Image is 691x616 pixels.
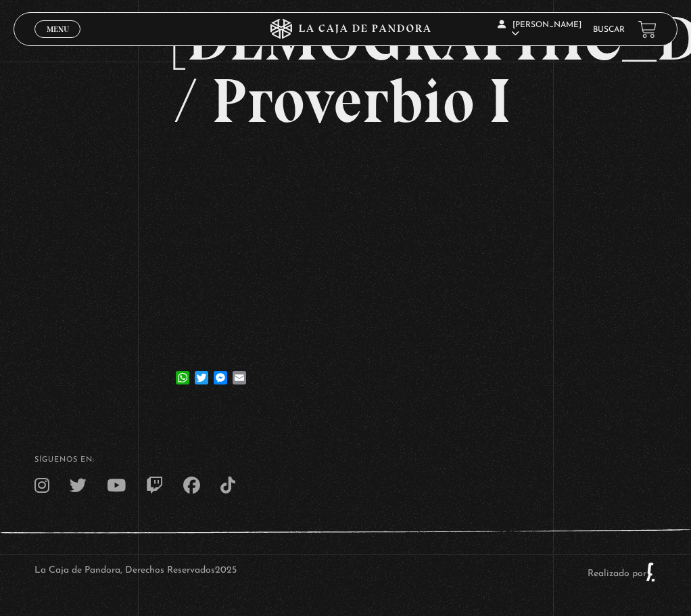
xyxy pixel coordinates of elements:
a: Messenger [211,357,230,384]
span: [PERSON_NAME] [498,21,581,38]
a: Email [230,357,249,384]
h4: SÍguenos en: [34,456,657,464]
a: Buscar [593,26,625,34]
p: La Caja de Pandora, Derechos Reservados 2025 [34,562,237,582]
span: Cerrar [42,37,74,46]
a: Twitter [192,357,211,384]
a: View your shopping cart [638,20,657,39]
a: Realizado por [588,569,657,579]
span: Menu [47,25,69,33]
a: WhatsApp [173,357,192,384]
